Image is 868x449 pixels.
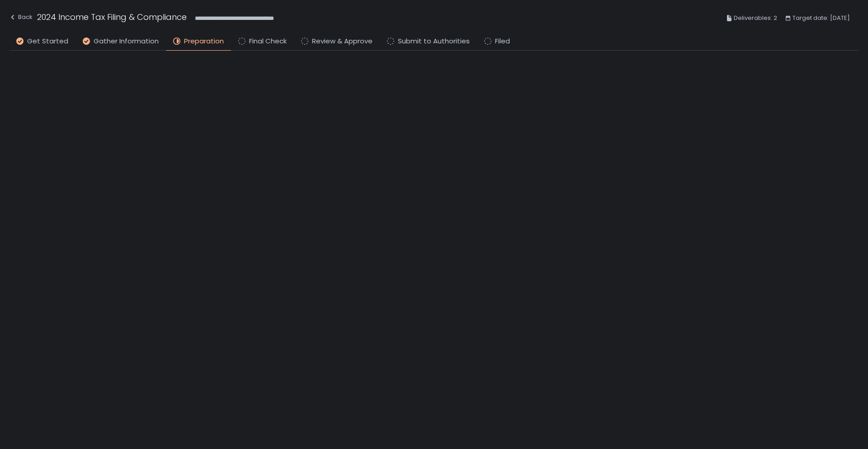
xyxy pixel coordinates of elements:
[249,36,287,47] span: Final Check
[9,11,33,26] button: Back
[793,13,850,24] span: Target date: [DATE]
[495,36,510,47] span: Filed
[184,36,224,47] span: Preparation
[312,36,373,47] span: Review & Approve
[37,11,187,23] h1: 2024 Income Tax Filing & Compliance
[27,36,68,47] span: Get Started
[734,13,777,24] span: Deliverables: 2
[9,12,33,23] div: Back
[398,36,470,47] span: Submit to Authorities
[94,36,159,47] span: Gather Information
